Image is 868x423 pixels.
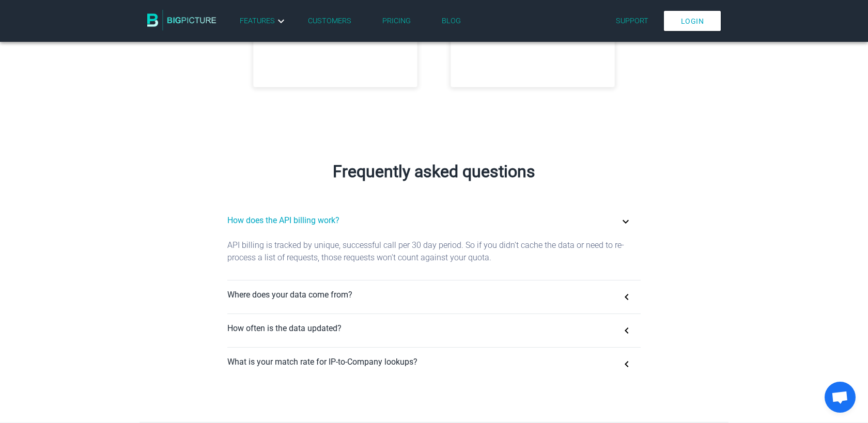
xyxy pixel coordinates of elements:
[227,206,641,239] button: How does the API billing work?
[147,10,216,30] img: BigPicture.io
[308,17,351,25] a: Customers
[382,17,411,25] a: Pricing
[227,348,641,381] button: What is your match rate for IP-to-Company lookups?
[664,11,721,31] a: Login
[240,15,287,27] a: Features
[227,314,641,347] button: How often is the data updated?
[825,382,856,413] a: Open chat
[616,17,648,25] a: Support
[442,17,461,25] a: Blog
[227,239,641,272] p: API billing is tracked by unique, successful call per 30 day period. So if you didn't cache the d...
[139,162,729,181] h2: Frequently asked questions
[227,280,641,314] button: Where does your data come from?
